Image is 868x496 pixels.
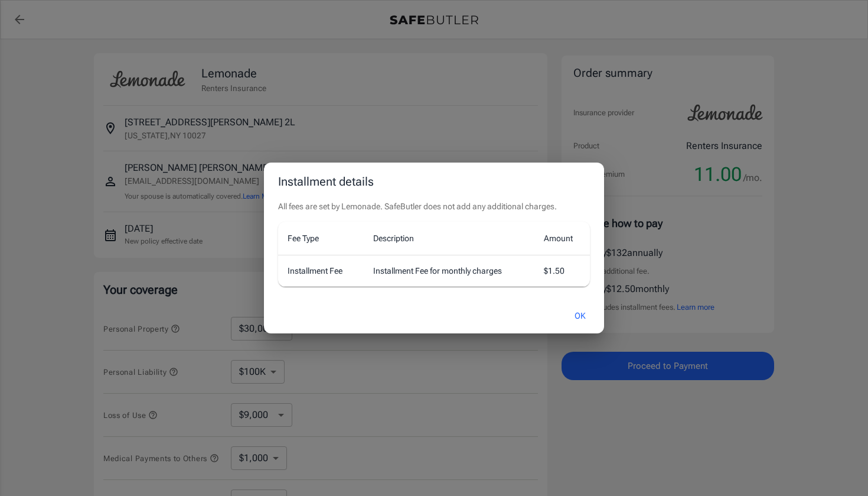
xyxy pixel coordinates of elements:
h2: Installment details [264,163,604,200]
button: OK [561,303,599,329]
th: Description [364,222,534,255]
td: Installment Fee [278,255,364,287]
th: Fee Type [278,222,364,255]
th: Amount [534,222,590,255]
td: Installment Fee for monthly charges [364,255,534,287]
td: $1.50 [534,255,590,287]
p: All fees are set by Lemonade. SafeButler does not add any additional charges. [278,200,590,212]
